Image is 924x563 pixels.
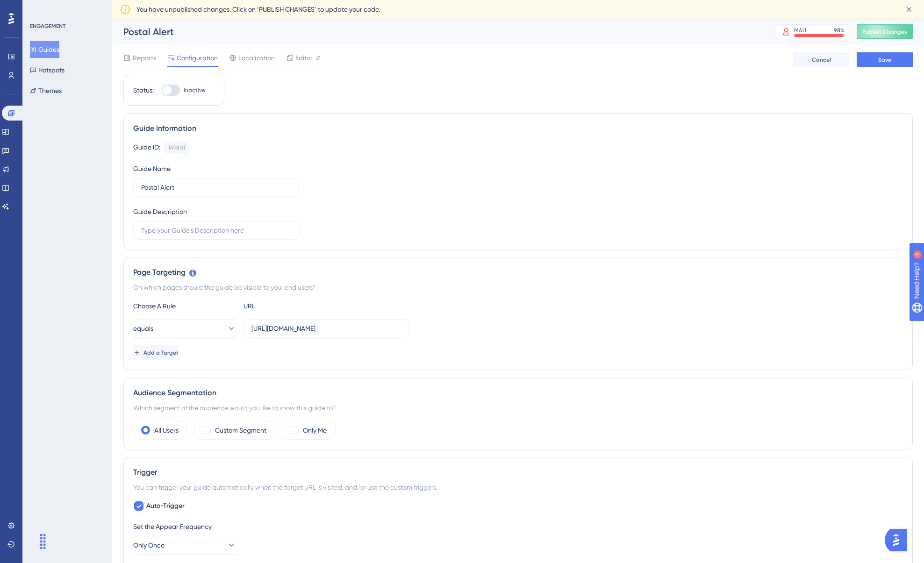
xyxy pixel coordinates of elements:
[133,387,903,399] div: Audience Segmentation
[30,41,59,58] button: Guides
[133,142,160,154] div: Guide ID:
[133,85,154,96] div: Status:
[133,52,156,64] span: Reports
[244,300,346,312] div: URL
[133,521,903,532] div: Set the Appear Frequency
[857,52,913,67] button: Save
[133,482,903,493] div: You can trigger your guide automatically when the target URL is visited, and/or use the custom tr...
[22,2,58,14] span: Need Help?
[123,25,751,38] div: Postal Alert
[862,28,907,36] span: Publish Changes
[30,62,64,78] button: Hotspots
[30,22,65,30] div: ENGAGEMENT
[154,425,179,436] label: All Users
[857,24,913,39] button: Publish Changes
[177,52,218,64] span: Configuration
[146,500,185,512] span: Auto-Trigger
[136,4,380,15] span: You have unpublished changes. Click on ‘PUBLISH CHANGES’ to update your code.
[141,225,292,235] input: Type your Guide’s Description here
[184,86,205,94] span: Inactive
[251,323,402,334] input: yourwebsite.com/path
[133,402,903,413] div: Which segment of the audience would you like to show this guide to?
[36,527,50,556] div: Ziehen
[141,182,292,192] input: Type your Guide’s Name here
[834,27,845,34] div: 98 %
[812,56,831,64] span: Cancel
[133,319,236,338] button: equals
[794,27,806,34] div: MAU
[30,82,62,99] button: Themes
[133,282,903,293] div: On which pages should the guide be visible to your end users?
[143,349,179,356] span: Add a Target
[133,123,903,134] div: Guide Information
[168,144,185,151] div: 149801
[303,425,327,436] label: Only Me
[65,5,68,12] div: 3
[133,323,153,334] span: equals
[885,526,913,554] iframe: UserGuiding AI Assistant Launcher
[238,52,275,64] span: Localization
[133,300,236,312] div: Choose A Rule
[793,52,849,67] button: Cancel
[878,56,891,64] span: Save
[133,206,187,217] div: Guide Description
[133,467,903,478] div: Trigger
[133,540,165,551] span: Only Once
[133,163,171,174] div: Guide Name
[133,536,236,555] button: Only Once
[133,267,903,278] div: Page Targeting
[215,425,266,436] label: Custom Segment
[295,52,313,64] span: Editor
[133,345,179,360] button: Add a Target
